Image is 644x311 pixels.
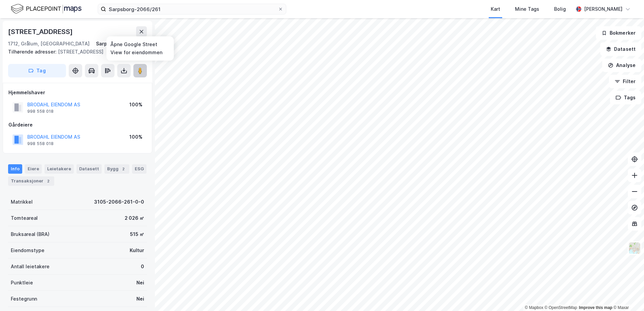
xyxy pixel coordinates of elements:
div: 2 [120,166,127,172]
div: 100% [129,101,142,109]
div: Info [8,164,22,174]
div: 515 ㎡ [130,230,144,238]
div: Nei [136,295,144,303]
div: Kultur [130,246,144,254]
div: 3105-2066-261-0-0 [94,198,144,206]
div: [STREET_ADDRESS] [8,48,141,56]
div: Eiere [25,164,42,174]
a: Improve this map [579,305,612,310]
div: Hjemmelshaver [8,89,147,97]
input: Søk på adresse, matrikkel, gårdeiere, leietakere eller personer [106,4,278,14]
div: Mine Tags [515,5,539,13]
div: 2 026 ㎡ [125,214,144,222]
div: [PERSON_NAME] [584,5,622,13]
img: Z [628,242,641,254]
div: ESG [132,164,147,174]
div: Bolig [554,5,566,13]
span: Tilhørende adresser: [8,49,58,55]
div: Kontrollprogram for chat [610,279,644,311]
a: Mapbox [525,305,543,310]
div: Gårdeiere [8,121,147,129]
button: Datasett [600,42,641,56]
div: Nei [136,279,144,287]
div: Eiendomstype [11,246,44,254]
a: OpenStreetMap [545,305,577,310]
button: Filter [609,75,641,88]
button: Bokmerker [596,26,641,40]
div: 2 [45,178,52,184]
button: Tag [8,64,66,77]
img: logo.f888ab2527a4732fd821a326f86c7f29.svg [11,3,82,15]
div: Matrikkel [11,198,33,206]
div: 0 [141,263,144,271]
div: Datasett [76,164,102,174]
div: [STREET_ADDRESS] [8,26,74,37]
iframe: Chat Widget [610,279,644,311]
div: Bruksareal (BRA) [11,230,50,238]
div: 100% [129,133,142,141]
div: Bygg [104,164,129,174]
div: Punktleie [11,279,33,287]
div: Tomteareal [11,214,38,222]
div: 998 558 018 [27,109,54,114]
div: Kart [491,5,500,13]
div: 998 558 018 [27,141,54,146]
div: Leietakere [44,164,74,174]
button: Tags [610,91,641,104]
button: Analyse [602,59,641,72]
div: Antall leietakere [11,263,50,271]
div: Transaksjoner [8,176,54,186]
div: Festegrunn [11,295,37,303]
div: Sarpsborg, 2066/261 [96,40,147,48]
div: 1712, Grålum, [GEOGRAPHIC_DATA] [8,40,90,48]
